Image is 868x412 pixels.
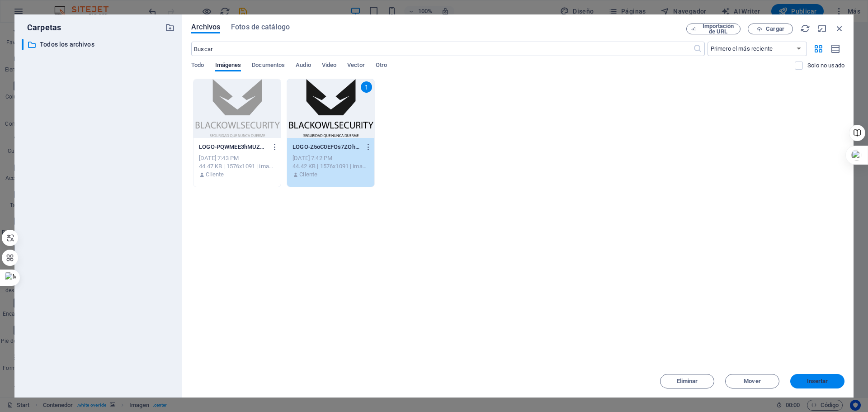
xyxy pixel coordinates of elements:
span: Eliminar [677,379,698,384]
i: Minimizar [817,24,827,33]
div: 1 [361,81,372,93]
div: 44.42 KB | 1576x1091 | image/png [292,162,369,170]
button: Mover [725,374,779,388]
p: Cliente [206,170,224,179]
span: Imágenes [215,60,241,72]
button: Importación de URL [686,24,741,34]
i: Cerrar [835,24,844,33]
input: Buscar [191,42,693,56]
span: Insertar [807,379,828,384]
p: Carpetas [22,22,61,33]
i: Volver a cargar [800,24,810,33]
button: Insertar [790,374,844,388]
div: [DATE] 7:43 PM [199,154,275,162]
div: ​ [22,39,24,50]
button: Eliminar [660,374,714,388]
p: LOGO-PQWMEE3hMUZuvQcW55cxnQ.png [199,143,267,151]
button: Cargar [748,24,793,34]
span: Otro [376,60,387,72]
span: Archivos [191,22,220,33]
span: Importación de URL [700,24,736,34]
p: Solo muestra los archivos que no están usándose en el sitio web. Los archivos añadidos durante es... [807,62,844,70]
div: [DATE] 7:42 PM [292,154,369,162]
span: Fotos de catálogo [231,22,290,33]
span: Mover [744,379,760,384]
div: 44.47 KB | 1576x1091 | image/png [199,162,275,170]
span: Cargar [766,26,784,32]
span: Todo [191,60,204,72]
i: Crear carpeta [165,23,175,33]
span: Audio [296,60,311,72]
p: LOGO-Z5oC0EFOs7ZOh2YfRKqIpw.png [292,143,360,151]
p: Cliente [299,170,317,179]
p: Todos los archivos [40,39,158,50]
span: Documentos [252,60,285,72]
span: Video [322,60,336,72]
span: Vector [347,60,365,72]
